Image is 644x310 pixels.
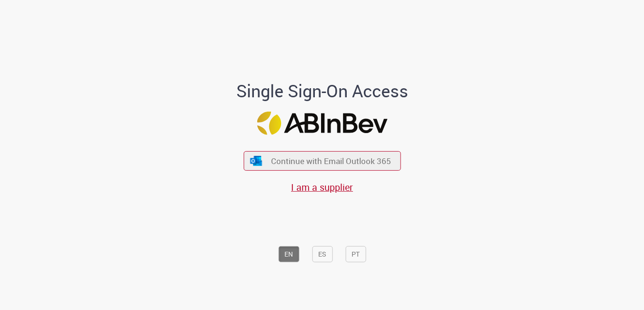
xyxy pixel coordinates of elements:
img: ícone Azure/Microsoft 360 [250,156,263,166]
button: PT [345,246,366,262]
h1: Single Sign-On Access [190,81,454,100]
button: ES [312,246,332,262]
button: ícone Azure/Microsoft 360 Continue with Email Outlook 365 [243,151,401,171]
img: Logo ABInBev [257,112,387,135]
a: I am a supplier [291,181,353,194]
span: Continue with Email Outlook 365 [271,155,391,166]
button: EN [278,246,299,262]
